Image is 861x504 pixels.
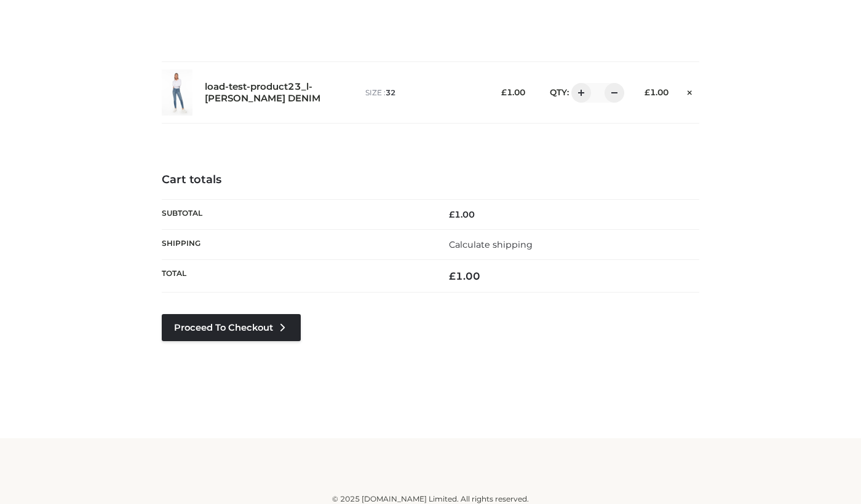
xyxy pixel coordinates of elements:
[205,81,338,104] a: load-test-product23_l-[PERSON_NAME] DENIM
[449,270,456,282] span: £
[162,314,301,341] a: Proceed to Checkout
[681,83,699,99] a: Remove this item
[538,83,620,103] div: QTY:
[162,69,192,116] img: load-test-product23_l-PARKER SMITH DENIM - 32
[449,239,533,250] a: Calculate shipping
[386,88,395,97] span: 32
[501,87,525,97] bdi: 1.00
[365,87,477,98] p: size :
[645,87,650,97] span: £
[449,270,480,282] bdi: 1.00
[162,173,699,187] h4: Cart totals
[162,260,430,293] th: Total
[449,209,475,220] bdi: 1.00
[162,199,430,229] th: Subtotal
[449,209,454,220] span: £
[501,87,507,97] span: £
[162,229,430,259] th: Shipping
[645,87,669,97] bdi: 1.00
